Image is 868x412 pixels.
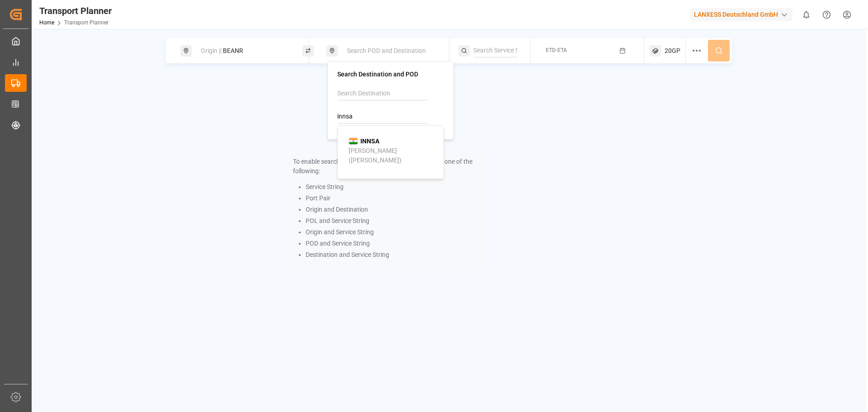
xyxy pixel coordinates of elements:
[306,205,481,214] li: Origin and Destination
[293,157,481,176] p: To enable searching, add ETA, ETD, containerType and one of the following:
[306,227,481,237] li: Origin and Service String
[690,8,793,21] div: LANXESS Deutschland GmbH
[337,87,428,100] input: Search Destination
[347,47,426,54] span: Search POD and Destination
[306,194,481,203] li: Port Pair
[473,44,517,57] input: Search Service String
[349,137,358,145] img: country
[201,47,222,54] span: Origin ||
[306,216,481,226] li: POL and Service String
[536,42,639,60] button: ETD-ETA
[306,182,481,192] li: Service String
[546,47,567,53] span: ETD-ETA
[690,6,796,23] button: LANXESS Deutschland GmbH
[337,71,444,77] h4: Search Destination and POD
[816,5,837,25] button: Help Center
[796,5,816,25] button: show 0 new notifications
[349,146,436,165] div: [PERSON_NAME] ([PERSON_NAME])
[360,137,379,145] b: INNSA
[195,43,293,59] div: BEANR
[337,110,428,123] input: Search POD
[39,4,112,18] div: Transport Planner
[306,250,481,260] li: Destination and Service String
[306,239,481,248] li: POD and Service String
[665,46,680,56] span: 20GP
[39,19,54,26] a: Home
